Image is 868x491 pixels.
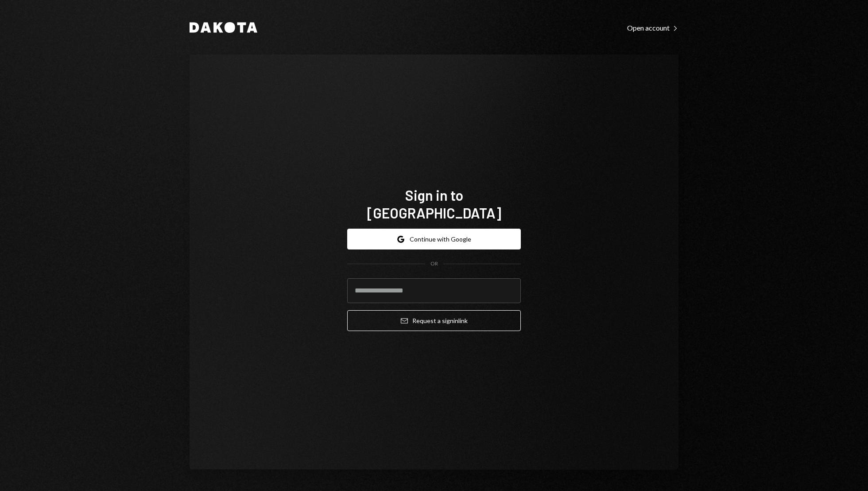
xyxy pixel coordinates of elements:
a: Open account [627,23,678,32]
div: OR [430,260,438,268]
h1: Sign in to [GEOGRAPHIC_DATA] [347,186,521,222]
div: Open account [627,23,678,32]
button: Continue with Google [347,229,521,249]
button: Request a signinlink [347,310,521,331]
